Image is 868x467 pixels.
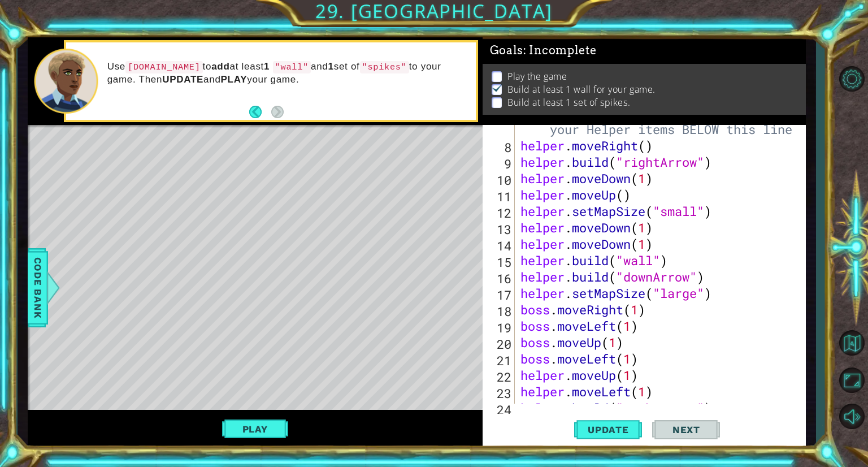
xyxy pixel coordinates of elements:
[652,414,720,446] button: Next
[492,83,503,92] img: Check mark for checkbox
[485,270,515,287] div: 16
[576,424,640,435] span: Update
[835,326,868,359] button: Back to Map
[485,418,515,434] div: 25
[485,237,515,254] div: 14
[211,61,229,72] strong: add
[485,434,515,451] div: 26
[162,74,203,85] strong: UPDATE
[835,400,868,433] button: Mute
[485,205,515,221] div: 12
[271,106,284,118] button: Next
[221,74,248,85] strong: PLAY
[249,106,271,118] button: Back
[328,61,334,72] strong: 1
[485,221,515,237] div: 13
[485,352,515,369] div: 21
[835,325,868,362] a: Back to Map
[485,319,515,336] div: 19
[485,172,515,188] div: 10
[485,188,515,205] div: 11
[507,83,656,96] p: Build at least 1 wall for your game.
[125,61,203,73] code: [DOMAIN_NAME]
[485,303,515,319] div: 18
[507,96,630,109] p: Build at least 1 set of spikes.
[485,155,515,172] div: 9
[835,63,868,96] button: Level Options
[485,287,515,303] div: 17
[222,418,288,440] button: Play
[29,253,47,322] span: Code Bank
[507,70,567,83] p: Play the game
[485,139,515,155] div: 8
[835,364,868,396] button: Maximize Browser
[264,61,270,72] strong: 1
[28,125,550,458] div: Level Map
[485,385,515,401] div: 23
[574,414,642,446] button: Update
[360,61,409,73] code: "spikes"
[490,44,597,58] span: Goals
[485,369,515,385] div: 22
[485,336,515,352] div: 20
[485,254,515,270] div: 15
[107,60,468,86] p: Use to at least and set of to your game. Then and your game.
[661,424,711,435] span: Next
[485,401,515,418] div: 24
[273,61,311,73] code: "wall"
[523,44,596,57] span: : Incomplete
